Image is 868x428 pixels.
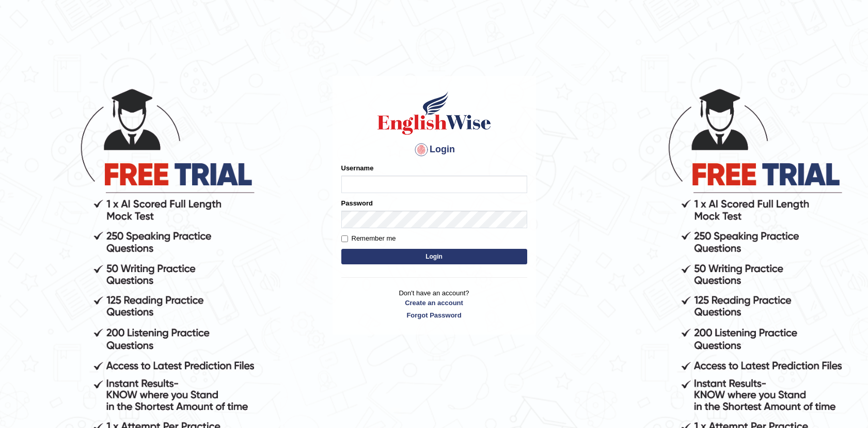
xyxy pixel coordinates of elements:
[341,233,396,244] label: Remember me
[375,90,493,136] img: Logo of English Wise sign in for intelligent practice with AI
[341,310,527,320] a: Forgot Password
[341,235,348,242] input: Remember me
[341,288,527,320] p: Don't have an account?
[341,163,374,173] label: Username
[341,298,527,308] a: Create an account
[341,198,373,208] label: Password
[341,141,527,158] h4: Login
[341,249,527,264] button: Login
